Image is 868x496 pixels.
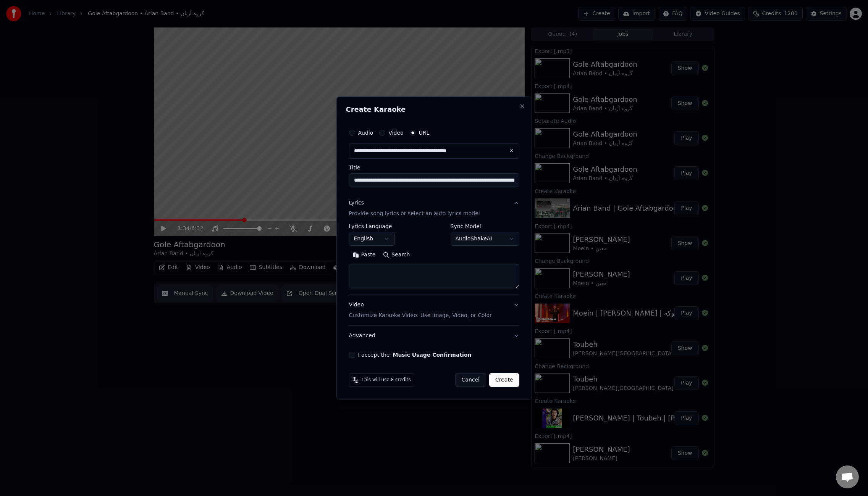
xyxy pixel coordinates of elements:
p: Provide song lyrics or select an auto lyrics model [349,210,480,217]
h2: Create Karaoke [346,106,522,113]
label: URL [419,130,430,135]
div: Video [349,301,492,319]
div: Lyrics [349,199,364,207]
label: Audio [358,130,373,135]
button: Search [379,249,414,261]
button: Paste [349,249,380,261]
button: I accept the [393,352,471,358]
button: VideoCustomize Karaoke Video: Use Image, Video, or Color [349,295,519,325]
button: LyricsProvide song lyrics or select an auto lyrics model [349,193,519,224]
span: This will use 8 credits [362,377,411,383]
label: I accept the [358,352,472,358]
button: Cancel [455,373,486,387]
label: Title [349,165,519,170]
div: LyricsProvide song lyrics or select an auto lyrics model [349,224,519,295]
label: Sync Model [451,224,519,229]
label: Video [388,130,403,135]
label: Lyrics Language [349,224,395,229]
button: Advanced [349,326,519,346]
p: Customize Karaoke Video: Use Image, Video, or Color [349,312,492,319]
button: Create [489,373,519,387]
